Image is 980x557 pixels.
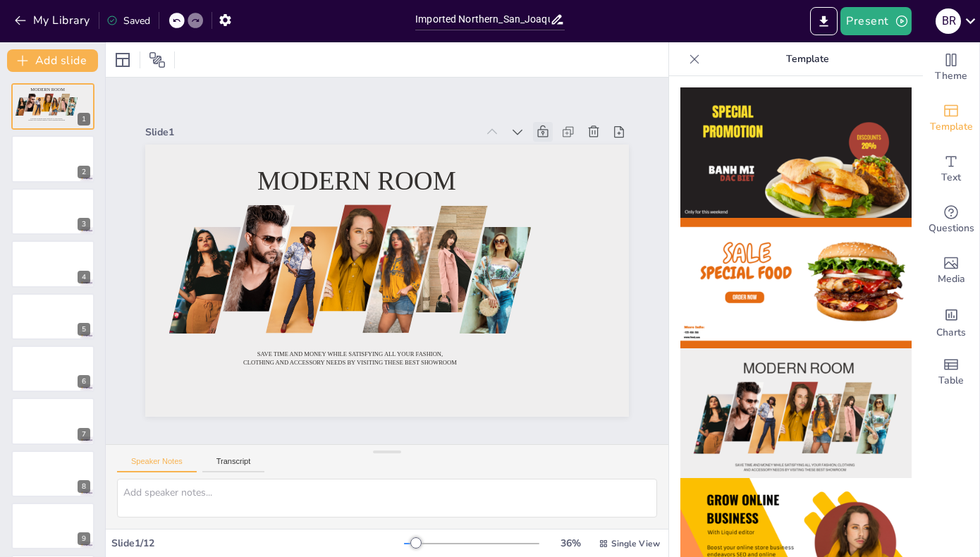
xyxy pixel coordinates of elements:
img: thumb-3.png [680,348,912,479]
div: 7 [11,398,94,444]
div: Add a table [923,347,979,398]
div: 9 [78,532,90,545]
div: Slide 1 / 12 [111,537,404,550]
span: Template [930,119,973,135]
span: Media [938,271,965,287]
div: 6 [78,375,90,388]
div: 36 % [553,537,587,550]
span: Save time and money while satisfying all your fashion, clothing and accessory needs by visiting t... [213,290,410,385]
button: Present [840,7,911,35]
div: 3 [78,218,90,231]
p: Template [706,42,909,76]
div: Add images, graphics, shapes or video [923,245,979,296]
div: 8 [78,480,90,493]
input: Insert title [415,9,550,30]
span: Charts [936,325,966,341]
button: My Library [11,9,96,32]
div: Add charts and graphs [923,296,979,347]
span: Single View [611,538,660,549]
div: Get real-time input from your audience [923,195,979,245]
div: Layout [111,49,134,71]
div: 4 [11,240,94,287]
div: 3 [11,188,94,235]
div: 5 [78,323,90,336]
div: 7 [78,428,90,441]
div: Add text boxes [923,144,979,195]
span: Modern room [30,87,64,92]
div: 9 [11,503,94,549]
button: Transcript [202,457,265,472]
div: Slide 1 [216,39,524,186]
img: thumb-1.png [680,87,912,218]
button: B R [936,7,961,35]
span: Save time and money while satisfying all your fashion, clothing and accessory needs by visiting t... [28,118,65,121]
div: B R [936,8,961,34]
div: Change the overall theme [923,42,979,93]
span: Text [941,170,961,185]
div: 8 [11,451,94,497]
div: 1 [11,83,94,130]
span: Modern room [295,121,489,228]
div: 6 [11,345,94,392]
div: 2 [11,135,94,182]
div: 4 [78,271,90,283]
div: 2 [78,166,90,178]
span: Table [938,373,964,388]
span: Theme [935,68,967,84]
div: 5 [11,293,94,340]
button: Add slide [7,49,98,72]
div: Saved [106,14,150,27]
button: Export to PowerPoint [810,7,838,35]
span: Questions [929,221,974,236]
img: thumb-2.png [680,218,912,348]
button: Speaker Notes [117,457,197,472]
div: 1 [78,113,90,126]
span: Position [149,51,166,68]
div: Add ready made slides [923,93,979,144]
